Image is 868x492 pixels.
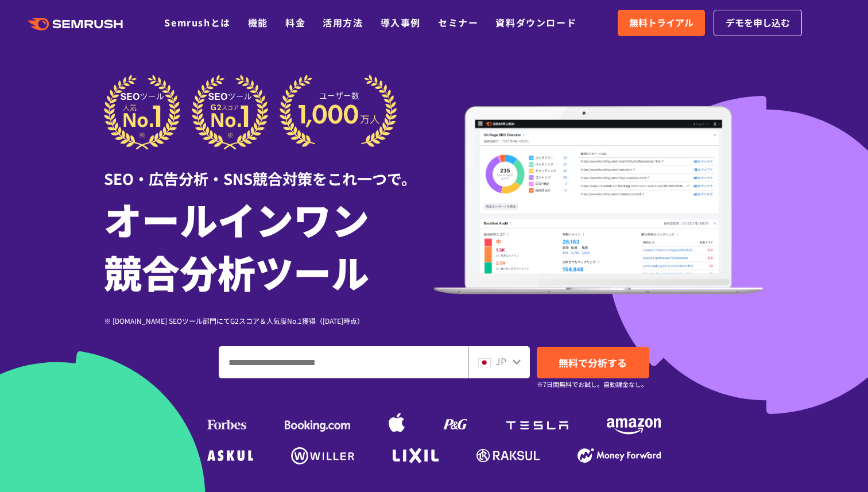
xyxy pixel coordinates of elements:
input: ドメイン、キーワードまたはURLを入力してください [219,347,468,378]
a: Semrushとは [164,16,230,29]
a: セミナー [438,16,478,29]
small: ※7日間無料でお試し。自動課金なし。 [537,379,648,390]
span: JP [495,354,506,368]
h1: オールインワン 競合分析ツール [104,192,434,298]
a: 機能 [248,16,268,29]
a: デモを申し込む [714,10,802,36]
div: SEO・広告分析・SNS競合対策をこれ一つで。 [104,150,434,189]
span: デモを申し込む [726,16,790,30]
span: 無料で分析する [559,355,627,370]
a: 無料で分析する [537,347,649,378]
div: ※ [DOMAIN_NAME] SEOツール部門にてG2スコア＆人気度No.1獲得（[DATE]時点） [104,315,434,326]
a: 資料ダウンロード [495,16,576,29]
a: 導入事例 [381,16,421,29]
a: 料金 [285,16,305,29]
a: 無料トライアル [618,10,705,36]
a: 活用方法 [323,16,363,29]
span: 無料トライアル [629,16,693,30]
